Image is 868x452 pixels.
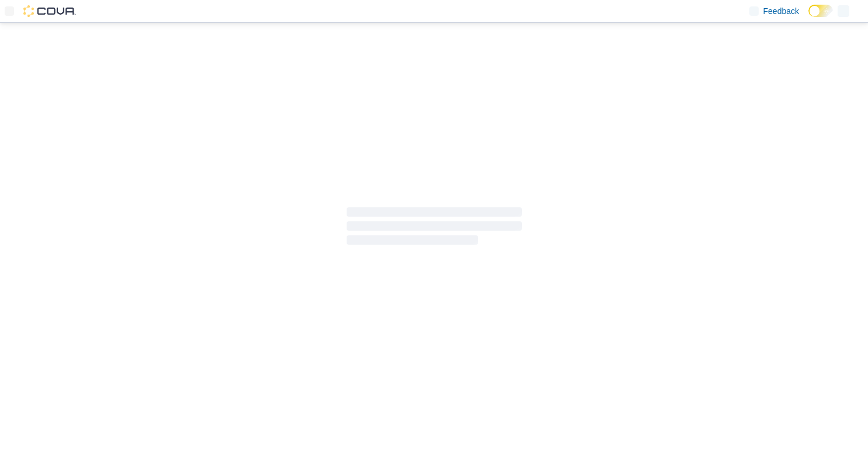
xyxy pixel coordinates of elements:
[808,5,833,17] input: Dark Mode
[808,17,809,18] span: Dark Mode
[347,210,522,247] span: Loading
[23,5,76,17] img: Cova
[763,5,799,17] span: Feedback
